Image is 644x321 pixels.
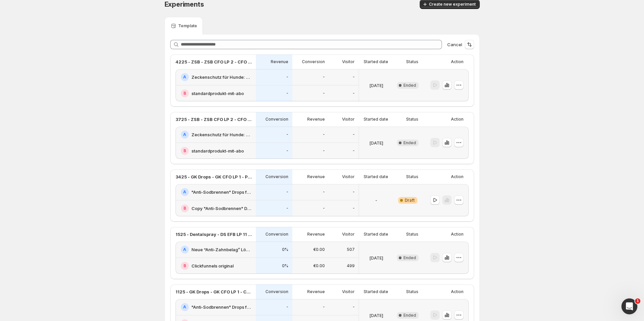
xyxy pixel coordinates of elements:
[364,59,388,64] p: Started date
[176,173,252,180] p: 3425 - GK Drops - GK CFO LP 1 - Pop-up Offer
[183,148,186,154] h2: B
[307,289,325,294] p: Revenue
[307,232,325,237] p: Revenue
[403,255,416,261] span: Ended
[183,91,186,96] h2: B
[342,232,355,237] p: Visitor
[353,91,355,96] p: -
[403,83,416,88] span: Ended
[353,132,355,137] p: -
[183,189,186,195] h2: A
[191,74,252,80] h2: Zeckenschutz für Hunde: Jetzt unschlagbaren Neukunden Deal sichern!
[621,298,637,314] iframe: Intercom live chat
[353,189,355,195] p: -
[342,117,355,122] p: Visitor
[183,206,186,211] h2: B
[183,74,186,80] h2: A
[183,132,186,137] h2: A
[178,23,197,29] p: Template
[313,247,325,252] p: €0.00
[451,59,464,64] p: Action
[403,313,416,318] span: Ended
[364,174,388,179] p: Started date
[347,247,355,252] p: 507
[443,38,466,51] button: Cancel
[307,117,325,122] p: Revenue
[451,174,464,179] p: Action
[342,289,355,294] p: Visitor
[183,304,186,310] h2: A
[342,59,355,64] p: Visitor
[191,90,244,97] h2: standardprodukt-mit-abo
[347,263,355,268] p: 499
[323,189,325,195] p: -
[447,41,462,48] span: Cancel
[286,304,288,310] p: -
[364,232,388,237] p: Started date
[369,255,383,261] p: [DATE]
[369,312,383,319] p: [DATE]
[286,148,288,154] p: -
[429,2,476,7] span: Create new experiment
[183,263,186,268] h2: B
[405,198,415,203] span: Draft
[165,0,204,8] span: Experiments
[323,74,325,80] p: -
[176,58,252,65] p: 4225 - ZSB - ZSB CFO LP 2 - CFO vs. PDP (above the fold)
[265,289,288,294] p: Conversion
[375,197,377,204] p: -
[271,59,288,64] p: Revenue
[265,232,288,237] p: Conversion
[265,117,288,122] p: Conversion
[353,148,355,154] p: -
[364,289,388,294] p: Started date
[353,206,355,211] p: -
[191,246,252,253] h2: Neue “Anti-Zahnbelag” Lösung bis zu 4x effektiver als die Zahnbürste
[286,132,288,137] p: -
[353,304,355,310] p: -
[465,40,474,49] button: Sort the results
[191,131,252,138] h2: Zeckenschutz für Hunde: Jetzt unschlagbaren Neukunden Deal sichern!
[323,206,325,211] p: -
[176,288,252,295] p: 1125 - GK Drops - GK CFO LP 1 - CFO 1 vs CFO 2
[282,247,288,252] p: 0%
[191,304,252,310] h2: "Anti-Sodbrennen" Drops für deinen Hund: Jetzt Neukunden Deal sichern!
[176,231,252,238] p: 1525 - Dentalspray - DS EFB LP 11 - Taboola Test CTA
[307,174,325,179] p: Revenue
[286,91,288,96] p: -
[286,74,288,80] p: -
[191,148,244,154] h2: standardprodukt-mit-abo
[451,232,464,237] p: Action
[313,263,325,268] p: €0.00
[406,174,418,179] p: Status
[403,140,416,146] span: Ended
[265,174,288,179] p: Conversion
[451,289,464,294] p: Action
[183,247,186,252] h2: A
[286,206,288,211] p: -
[191,263,234,269] h2: Clickfunnels original
[406,232,418,237] p: Status
[323,148,325,154] p: -
[369,140,383,146] p: [DATE]
[176,116,252,123] p: 3725 - ZSB - ZSB CFO LP 2 - CFO vs. PDP
[342,174,355,179] p: Visitor
[191,189,252,195] h2: "Anti-Sodbrennen" Drops für deinen Hund: Jetzt Neukunden Deal sichern!
[364,117,388,122] p: Started date
[323,132,325,137] p: -
[282,263,288,268] p: 0%
[451,117,464,122] p: Action
[286,189,288,195] p: -
[369,82,383,89] p: [DATE]
[323,91,325,96] p: -
[302,59,325,64] p: Conversion
[191,205,252,212] h2: Copy "Anti-Sodbrennen" Drops für deinen Hund: Jetzt Deal sichern!
[406,289,418,294] p: Status
[353,74,355,80] p: -
[323,304,325,310] p: -
[406,117,418,122] p: Status
[406,59,418,64] p: Status
[635,298,640,304] span: 1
